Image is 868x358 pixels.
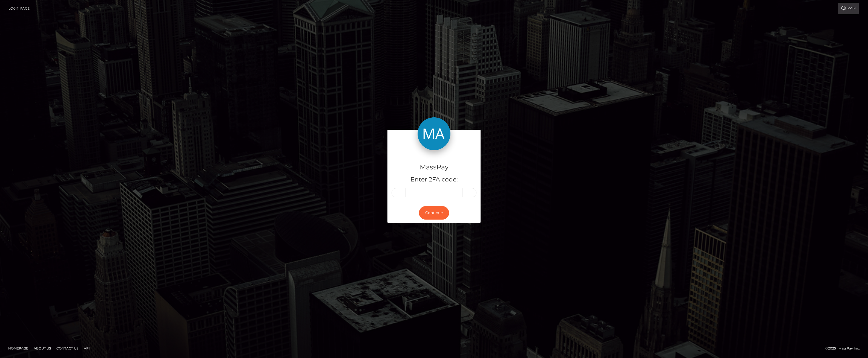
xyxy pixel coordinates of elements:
a: About Us [31,344,53,353]
a: Contact Us [54,344,81,353]
a: Login [838,3,859,14]
h5: Enter 2FA code: [392,175,476,184]
button: Continue [419,206,449,220]
a: Homepage [6,344,30,353]
h4: MassPay [392,163,476,172]
a: Login Page [8,3,30,14]
img: MassPay [418,117,450,150]
a: API [82,344,92,353]
div: © 2025 , MassPay Inc. [825,345,864,351]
